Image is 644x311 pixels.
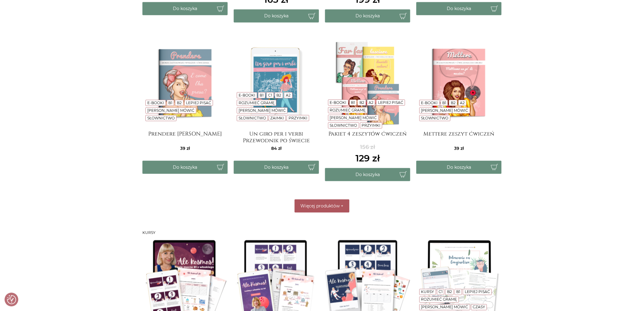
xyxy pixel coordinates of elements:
[325,131,410,143] a: Pakiet 4 zeszytów ćwiczeń
[301,203,340,209] span: Więcej produktów
[147,101,164,105] a: E-booki
[180,146,190,151] span: 39
[234,9,319,23] button: Do koszyka
[351,100,355,105] a: B1
[271,146,282,151] span: 84
[147,108,194,113] a: [PERSON_NAME] mówić
[289,116,307,120] a: Przyimki
[234,131,319,143] a: Un giro per i verbi Przewodnik po świecie włoskich czasowników
[457,290,460,294] a: B1
[239,116,266,120] a: Słownictwo
[239,101,275,105] a: Rozumieć gramę
[439,290,443,294] a: C1
[460,101,465,105] a: A2
[369,100,374,105] a: A2
[168,101,172,105] a: B1
[177,101,182,105] a: B2
[260,93,264,97] a: B1
[286,93,291,97] a: A2
[421,297,457,302] a: Rozumieć gramę
[330,115,377,120] a: [PERSON_NAME] mówić
[421,290,434,294] a: Kursy
[442,101,446,105] a: B1
[7,295,16,304] button: Preferencje co do zgód
[330,108,366,112] a: Rozumieć gramę
[325,9,410,23] button: Do koszyka
[186,101,212,105] a: Lepiej pisać
[295,200,349,213] button: Więcej produktów +
[147,116,175,120] a: Słownictwo
[142,231,502,235] h3: Kursy
[416,161,502,174] button: Do koszyka
[142,131,228,143] a: Prendere [PERSON_NAME]
[341,203,344,209] span: +
[142,161,228,174] button: Do koszyka
[362,123,380,128] a: Przyimki
[465,290,490,294] a: Lepiej pisać
[270,116,284,120] a: Zaimki
[421,108,468,113] a: [PERSON_NAME] mówić
[7,295,16,304] img: Revisit consent button
[378,100,403,105] a: Lepiej pisać
[142,2,228,15] button: Do koszyka
[421,101,438,105] a: E-booki
[355,143,380,151] del: 156
[473,305,485,309] a: Czasy
[330,100,347,105] a: E-booki
[330,123,357,128] a: Słownictwo
[277,93,282,97] a: B2
[359,100,364,105] a: B2
[454,146,464,151] span: 39
[421,116,449,120] a: Słownictwo
[447,290,452,294] a: B2
[234,161,319,174] button: Do koszyka
[451,101,456,105] a: B2
[416,131,502,143] a: Mettere zeszyt ćwiczeń
[355,151,380,165] ins: 129
[268,93,272,97] a: C1
[416,2,502,15] button: Do koszyka
[239,108,286,113] a: [PERSON_NAME] mówić
[421,305,468,309] a: [PERSON_NAME] mówić
[325,168,410,181] button: Do koszyka
[239,93,255,97] a: E-booki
